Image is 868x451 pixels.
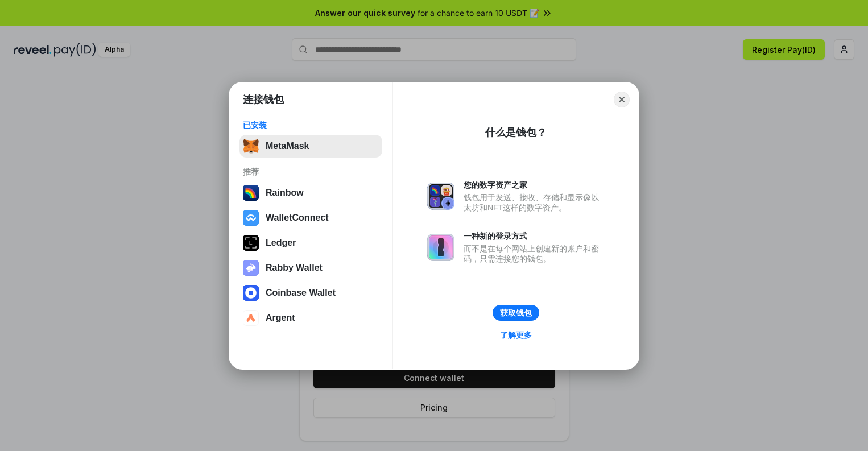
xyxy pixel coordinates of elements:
button: WalletConnect [239,206,382,229]
div: Ledger [266,238,296,248]
div: Coinbase Wallet [266,288,336,298]
div: 什么是钱包？ [485,126,547,139]
div: 获取钱包 [500,308,532,318]
div: MetaMask [266,141,309,151]
button: Ledger [239,231,382,254]
div: 了解更多 [500,330,532,340]
button: MetaMask [239,135,382,158]
button: Close [614,92,630,107]
div: 推荐 [243,167,379,177]
div: 已安装 [243,120,379,130]
button: Rainbow [239,181,382,204]
img: svg+xml,%3Csvg%20width%3D%2228%22%20height%3D%2228%22%20viewBox%3D%220%200%2028%2028%22%20fill%3D... [243,210,259,226]
div: 一种新的登录方式 [464,231,605,241]
h1: 连接钱包 [243,93,284,106]
div: Rainbow [266,188,304,198]
div: 您的数字资产之家 [464,180,605,190]
button: Rabby Wallet [239,256,382,279]
div: Argent [266,313,295,323]
button: Argent [239,307,382,329]
img: svg+xml,%3Csvg%20xmlns%3D%22http%3A%2F%2Fwww.w3.org%2F2000%2Fsvg%22%20fill%3D%22none%22%20viewBox... [427,183,454,210]
img: svg+xml,%3Csvg%20width%3D%2228%22%20height%3D%2228%22%20viewBox%3D%220%200%2028%2028%22%20fill%3D... [243,285,259,301]
button: Coinbase Wallet [239,282,382,304]
button: 获取钱包 [493,305,539,321]
a: 了解更多 [493,328,539,342]
div: 而不是在每个网站上创建新的账户和密码，只需连接您的钱包。 [464,243,605,264]
div: Rabby Wallet [266,263,323,273]
img: svg+xml,%3Csvg%20xmlns%3D%22http%3A%2F%2Fwww.w3.org%2F2000%2Fsvg%22%20fill%3D%22none%22%20viewBox... [243,260,259,276]
img: svg+xml,%3Csvg%20width%3D%22120%22%20height%3D%22120%22%20viewBox%3D%220%200%20120%20120%22%20fil... [243,185,259,201]
div: WalletConnect [266,213,329,223]
img: svg+xml,%3Csvg%20width%3D%2228%22%20height%3D%2228%22%20viewBox%3D%220%200%2028%2028%22%20fill%3D... [243,310,259,326]
div: 钱包用于发送、接收、存储和显示像以太坊和NFT这样的数字资产。 [464,192,605,213]
img: svg+xml,%3Csvg%20xmlns%3D%22http%3A%2F%2Fwww.w3.org%2F2000%2Fsvg%22%20fill%3D%22none%22%20viewBox... [427,234,454,261]
img: svg+xml,%3Csvg%20fill%3D%22none%22%20height%3D%2233%22%20viewBox%3D%220%200%2035%2033%22%20width%... [243,138,259,154]
img: svg+xml,%3Csvg%20xmlns%3D%22http%3A%2F%2Fwww.w3.org%2F2000%2Fsvg%22%20width%3D%2228%22%20height%3... [243,235,259,251]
